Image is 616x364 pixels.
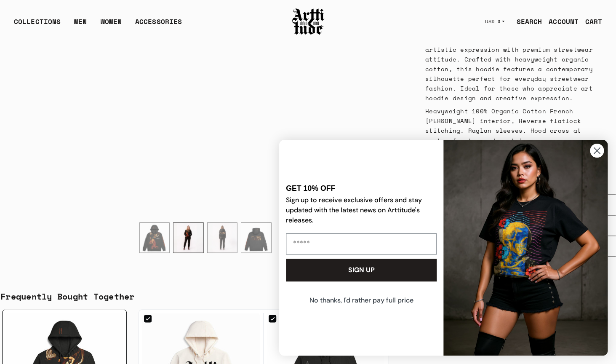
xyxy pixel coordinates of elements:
img: 88b40c6e-4fbe-451e-b692-af676383430e.jpeg [443,140,608,356]
button: No thanks, I'd rather pay full price [285,290,437,311]
div: 4 / 4 [241,222,271,253]
div: 3 / 4 [207,222,237,253]
button: Close dialog [589,143,604,158]
span: GET 10% OFF [286,184,335,193]
p: Heavyweight 100% Organic Cotton French [PERSON_NAME] interior, Reverse flatlock stitching, Raglan... [425,106,601,155]
button: SIGN UP [286,259,437,281]
div: Frequently Bought Together [0,290,616,302]
img: Saint Matthew Signature Hoodie [140,223,169,252]
a: WOMEN [100,16,122,33]
a: SEARCH [509,13,542,30]
div: 1 / 4 [139,222,170,253]
img: Saint Matthew Signature Hoodie [241,223,271,252]
div: ACCESSORIES [135,16,182,33]
a: ACCOUNT [542,13,579,30]
a: MEN [74,16,87,33]
a: Open cart [579,13,602,30]
div: FLYOUT Form [271,131,616,364]
img: Woman wearing a Black Hoodie with St Matthew printed on the front [173,223,203,252]
ul: Main navigation [7,16,189,33]
div: CART [585,16,602,27]
img: Arttitude [291,7,325,36]
button: USD $ [480,12,510,31]
span: Sign up to receive exclusive offers and stay updated with the latest news on Arttitude's releases. [286,195,422,225]
input: Email [286,233,437,254]
span: USD $ [485,18,501,25]
img: Woman wearing a black hoodie with St Matthew print viewed from the back [207,223,237,252]
div: COLLECTIONS [14,16,61,33]
div: 2 / 4 [173,222,203,253]
p: Saint [PERSON_NAME] Signature Hoodie blends artistic expression with premium streetwear attitude.... [425,35,601,103]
